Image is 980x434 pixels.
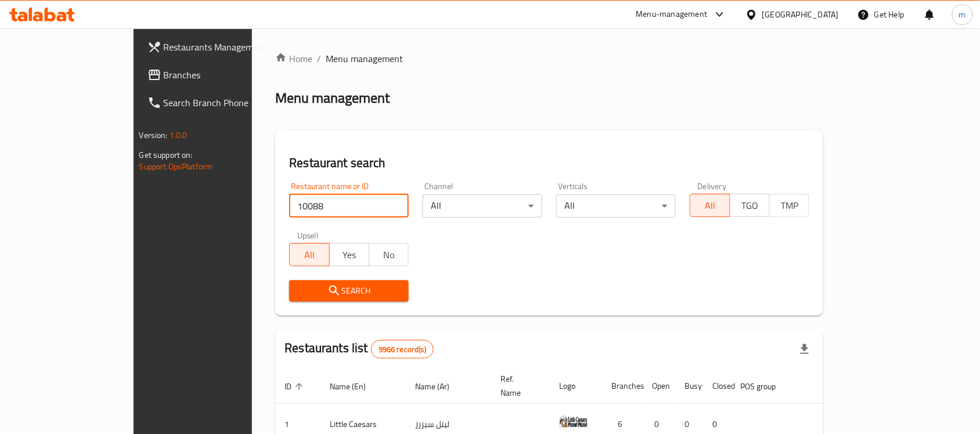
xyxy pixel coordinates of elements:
[959,8,966,21] span: m
[423,194,542,218] div: All
[636,8,708,21] div: Menu-management
[139,147,193,162] span: Get support on:
[372,344,433,355] span: 9966 record(s)
[698,182,727,190] label: Delivery
[289,154,809,172] h2: Restaurant search
[791,335,819,363] div: Export file
[164,96,288,110] span: Search Branch Phone
[415,379,464,393] span: Name (Ar)
[330,379,381,393] span: Name (En)
[374,247,404,263] span: No
[284,339,434,359] h2: Restaurants list
[735,197,765,214] span: TGO
[317,52,321,66] li: /
[289,243,329,266] button: All
[289,280,409,302] button: Search
[675,368,703,404] th: Busy
[284,379,307,393] span: ID
[371,340,434,359] div: Total records count
[500,372,536,400] span: Ref. Name
[138,89,297,117] a: Search Branch Phone
[703,368,731,404] th: Closed
[556,194,676,218] div: All
[298,284,399,298] span: Search
[138,33,297,61] a: Restaurants Management
[138,61,297,89] a: Branches
[170,128,188,143] span: 1.0.0
[690,194,730,217] button: All
[769,194,809,217] button: TMP
[695,197,725,214] span: All
[275,89,390,107] h2: Menu management
[550,368,602,404] th: Logo
[762,8,839,21] div: [GEOGRAPHIC_DATA]
[774,197,805,214] span: TMP
[294,247,325,263] span: All
[730,194,770,217] button: TGO
[602,368,643,404] th: Branches
[326,52,403,66] span: Menu management
[139,128,168,143] span: Version:
[275,52,823,66] nav: breadcrumb
[139,159,213,174] a: Support.OpsPlatform
[369,243,409,266] button: No
[643,368,675,404] th: Open
[164,68,288,82] span: Branches
[329,243,369,266] button: Yes
[164,40,288,54] span: Restaurants Management
[740,379,791,393] span: POS group
[297,232,319,240] label: Upsell
[334,247,365,263] span: Yes
[289,194,409,218] input: Search for restaurant name or ID..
